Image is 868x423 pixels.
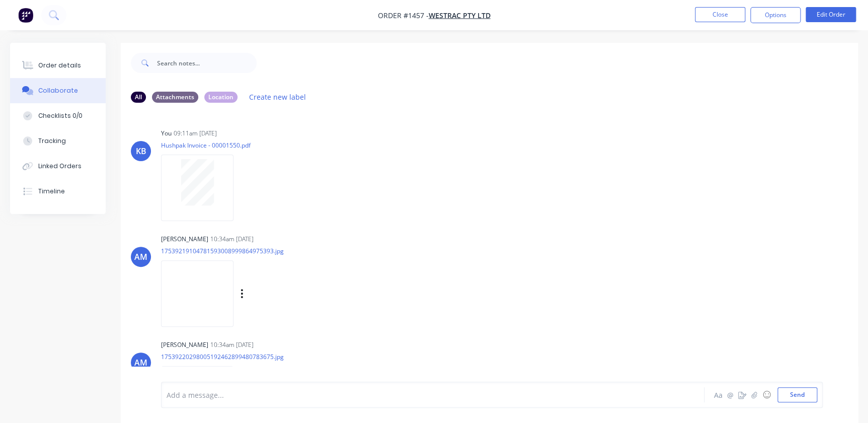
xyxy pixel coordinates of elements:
div: Checklists 0/0 [38,111,83,120]
p: 17539220298005192462899480783675.jpg [161,352,284,361]
button: Tracking [10,128,106,154]
p: 17539219104781593008999864975393.jpg [161,247,346,255]
button: Linked Orders [10,154,106,179]
input: Search notes... [157,53,257,73]
div: 09:11am [DATE] [174,129,217,138]
button: Edit Order [806,7,856,22]
div: 10:34am [DATE] [210,340,254,349]
div: All [131,92,146,103]
button: Create new label [244,90,311,104]
div: You [161,129,172,138]
div: Timeline [38,187,65,196]
div: AM [134,251,147,263]
div: [PERSON_NAME] [161,340,208,349]
div: AM [134,357,147,369]
button: Timeline [10,179,106,204]
div: Location [204,92,238,103]
div: KB [136,145,146,157]
button: Options [750,7,801,23]
div: Linked Orders [38,162,82,171]
button: Checklists 0/0 [10,103,106,128]
div: 10:34am [DATE] [210,235,254,244]
button: Aa [712,389,724,401]
div: [PERSON_NAME] [161,235,208,244]
button: Collaborate [10,78,106,103]
button: Close [695,7,745,22]
div: Tracking [38,136,66,146]
a: WesTrac Pty Ltd [429,11,491,20]
button: ☺ [760,389,772,401]
button: @ [724,389,736,401]
span: Order #1457 - [378,11,429,20]
div: Collaborate [38,86,78,95]
img: Factory [18,8,33,23]
button: Send [777,387,817,402]
div: Attachments [152,92,198,103]
div: Order details [38,61,81,70]
button: Order details [10,53,106,78]
p: Hushpak Invoice - 00001550.pdf [161,141,251,150]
